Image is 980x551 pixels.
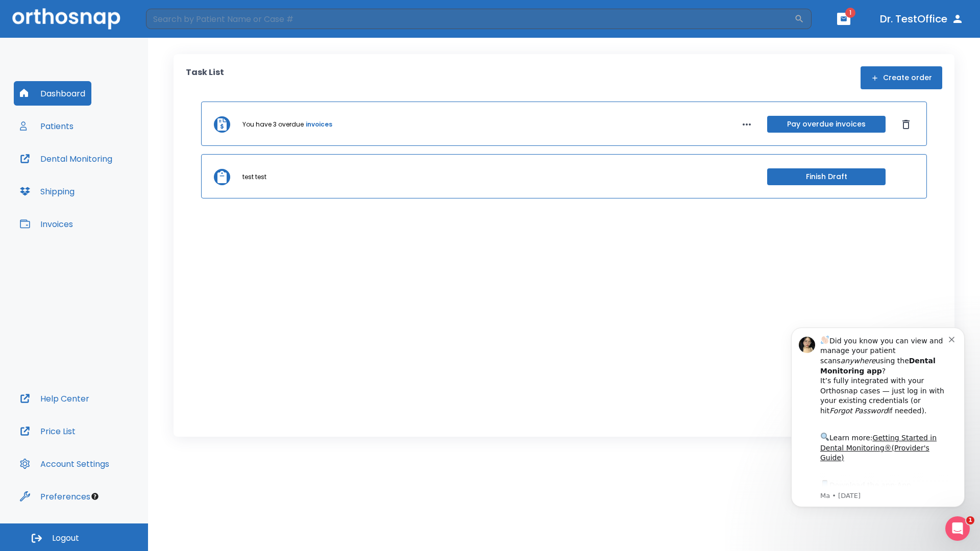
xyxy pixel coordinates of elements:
[845,8,855,18] span: 1
[306,120,332,129] a: invoices
[966,516,974,524] span: 1
[14,146,118,171] button: Dental Monitoring
[14,386,95,411] button: Help Center
[861,66,942,89] button: Create order
[767,168,886,185] button: Finish Draft
[767,116,886,133] button: Pay overdue invoices
[945,516,970,541] iframe: Intercom live chat
[876,10,968,28] button: Dr. TestOffice
[146,9,794,29] input: Search by Patient Name or Case #
[44,166,173,218] div: Download the app: | ​ Let us know if you need help getting started!
[14,452,115,476] button: Account Settings
[52,533,79,544] span: Logout
[186,66,224,89] p: Task List
[776,312,980,523] iframe: Intercom notifications message
[242,120,304,129] p: You have 3 overdue
[12,8,120,29] img: Orthosnap
[44,169,135,187] a: App Store
[44,179,173,188] p: Message from Ma, sent 2w ago
[898,116,914,133] button: Dismiss
[14,419,82,443] button: Price List
[90,492,100,501] div: Tooltip anchor
[242,172,266,182] p: test test
[14,179,81,204] button: Shipping
[173,22,181,30] button: Dismiss notification
[14,212,79,236] button: Invoices
[14,81,91,106] button: Dashboard
[14,114,80,138] button: Patients
[14,484,96,509] button: Preferences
